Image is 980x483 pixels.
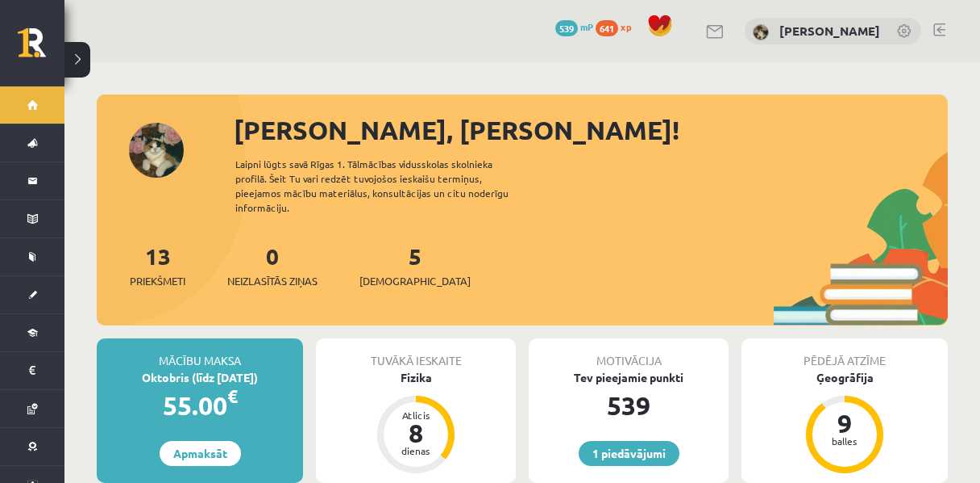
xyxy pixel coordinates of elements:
a: Fizika Atlicis 8 dienas [316,369,516,476]
span: [DEMOGRAPHIC_DATA] [359,273,471,289]
img: Aleksandra Brakovska [753,24,769,40]
span: 641 [596,20,618,36]
div: Laipni lūgts savā Rīgas 1. Tālmācības vidusskolas skolnieka profilā. Šeit Tu vari redzēt tuvojošo... [235,157,537,215]
span: 539 [555,20,578,36]
div: 55.00 [97,386,303,425]
div: 9 [820,410,869,436]
a: 13Priekšmeti [130,241,185,289]
span: Priekšmeti [130,273,185,289]
div: [PERSON_NAME], [PERSON_NAME]! [234,111,948,149]
span: xp [621,20,631,33]
div: Tuvākā ieskaite [316,338,516,369]
a: [PERSON_NAME] [779,23,880,39]
a: Rīgas 1. Tālmācības vidusskola [18,28,64,69]
a: Ģeogrāfija 9 balles [741,369,948,476]
a: 5[DEMOGRAPHIC_DATA] [359,241,471,289]
span: mP [580,20,593,33]
span: € [227,384,238,408]
div: 8 [392,420,440,446]
div: Mācību maksa [97,338,303,369]
div: Atlicis [392,410,440,420]
a: 1 piedāvājumi [579,441,679,466]
div: Motivācija [529,338,729,369]
span: Neizlasītās ziņas [227,273,318,289]
div: Pēdējā atzīme [741,338,948,369]
a: 539 mP [555,20,593,33]
div: Ģeogrāfija [741,369,948,386]
a: 641 xp [596,20,639,33]
a: 0Neizlasītās ziņas [227,241,318,289]
div: balles [820,436,869,446]
div: dienas [392,446,440,456]
div: Tev pieejamie punkti [529,369,729,386]
div: Fizika [316,369,516,386]
a: Apmaksāt [160,441,241,466]
div: 539 [529,386,729,425]
div: Oktobris (līdz [DATE]) [97,369,303,386]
